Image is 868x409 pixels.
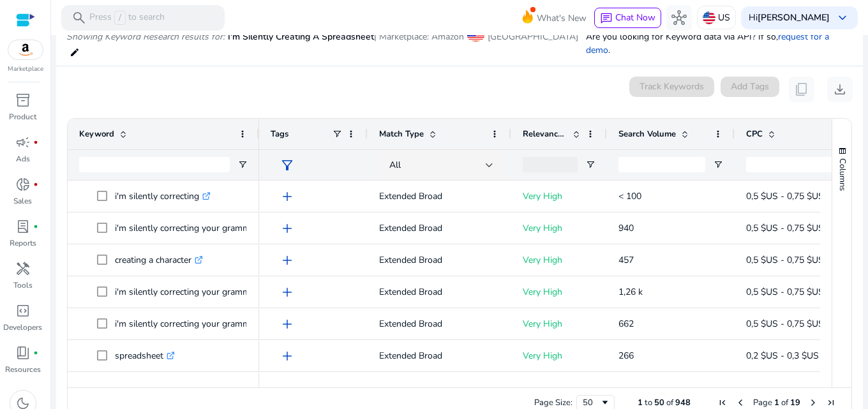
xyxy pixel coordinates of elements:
p: Very High [523,311,595,337]
span: Columns [837,158,848,191]
span: lab_profile [15,219,31,234]
span: download [832,82,848,97]
span: of [666,397,673,408]
span: 0,5 $US - 0,75 $US [746,318,824,330]
p: Hi [749,13,830,22]
p: Very High [523,279,595,305]
span: What's New [537,7,587,29]
p: Press to search [89,11,165,25]
p: US [718,6,730,29]
span: Relevance Score [523,128,567,140]
span: 0,5 $US - 0,75 $US [746,254,824,266]
p: i'm a man [115,375,165,401]
span: handyman [15,261,31,276]
p: i'm silently correcting your grammar [115,215,269,241]
p: Developers [3,322,42,333]
p: Very High [523,183,595,209]
span: keyboard_arrow_down [835,10,850,26]
span: / [114,11,126,25]
span: inventory_2 [15,93,31,108]
p: Marketplace [8,64,43,74]
p: Extended Broad [379,183,500,209]
p: Sales [13,195,32,207]
span: Match Type [379,128,424,140]
p: Very High [523,343,595,369]
p: Extended Broad [379,343,500,369]
button: Open Filter Menu [237,160,248,170]
span: campaign [15,135,31,150]
p: Tools [13,279,33,291]
p: Very High [523,375,595,401]
input: Search Volume Filter Input [618,157,705,172]
span: 0,5 $US - 0,75 $US [746,286,824,298]
img: us.svg [703,11,715,24]
span: fiber_manual_record [33,224,38,229]
p: spreadsheet [115,343,175,369]
button: download [827,77,853,102]
div: Last Page [826,398,836,408]
span: add [280,189,295,204]
span: 50 [654,397,664,408]
span: add [280,316,295,332]
button: hub [666,5,692,31]
span: add [280,285,295,300]
span: Page [753,397,772,408]
span: chat [600,12,613,25]
span: 1 [774,397,779,408]
p: Are you looking for Keyword data via API? If so, . [586,30,853,57]
input: CPC Filter Input [746,157,833,172]
p: Extended Broad [379,279,500,305]
span: search [71,10,87,26]
span: fiber_manual_record [33,182,38,187]
span: 940 [618,222,634,234]
span: code_blocks [15,303,31,318]
span: 948 [675,397,691,408]
img: amazon.svg [8,40,43,59]
p: Product [9,111,36,123]
span: 662 [618,318,634,330]
p: Very High [523,247,595,273]
mat-icon: edit [70,45,80,60]
p: i'm silently correcting your grammar shirt [115,279,290,305]
div: Previous Page [735,398,745,408]
span: add [280,253,295,268]
span: Search Volume [618,128,676,140]
p: i'm silently correcting your grammar mug [115,311,290,337]
p: Very High [523,215,595,241]
span: CPC [746,128,763,140]
div: Page Size: [534,397,572,408]
span: 0,2 $US - 0,3 $US [746,350,819,362]
p: creating a character [115,247,203,273]
span: < 100 [618,190,641,202]
p: Resources [5,364,41,375]
span: hub [671,10,687,26]
span: of [781,397,788,408]
span: 1,26 k [618,286,643,298]
p: Extended Broad [379,375,500,401]
span: Tags [271,128,288,140]
span: add [280,348,295,364]
span: 19 [790,397,800,408]
span: 0,5 $US - 0,75 $US [746,190,824,202]
span: to [645,397,652,408]
p: Extended Broad [379,311,500,337]
p: i'm silently correcting [115,183,211,209]
span: add [280,221,295,236]
span: fiber_manual_record [33,140,38,145]
p: Extended Broad [379,247,500,273]
button: Open Filter Menu [713,160,723,170]
span: 1 [638,397,643,408]
button: Open Filter Menu [585,160,595,170]
span: fiber_manual_record [33,350,38,355]
span: Chat Now [615,11,655,24]
p: Extended Broad [379,215,500,241]
span: book_4 [15,345,31,361]
p: Reports [10,237,36,249]
span: Keyword [79,128,114,140]
span: 457 [618,254,634,266]
button: chatChat Now [594,8,661,28]
span: 0,5 $US - 0,75 $US [746,222,824,234]
div: Next Page [808,398,818,408]
span: donut_small [15,177,31,192]
p: Ads [16,153,30,165]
